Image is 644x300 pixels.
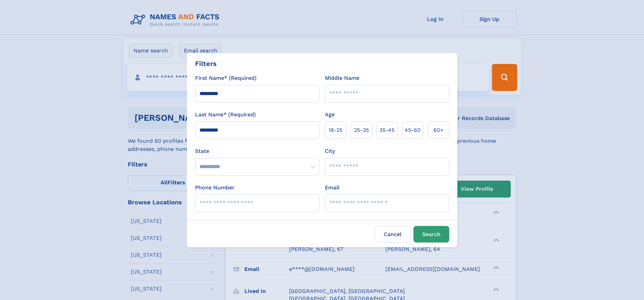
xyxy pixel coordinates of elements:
button: Search [413,226,449,243]
span: 18‑25 [329,126,342,134]
label: Age [325,111,335,119]
label: Email [325,184,339,192]
span: 60+ [433,126,444,134]
label: First Name* (Required) [195,74,257,82]
span: 35‑45 [379,126,395,134]
div: Filters [195,59,217,69]
label: State [195,147,319,155]
span: 45‑60 [405,126,421,134]
span: 25‑35 [354,126,369,134]
label: Phone Number [195,184,235,192]
label: Cancel [375,226,411,243]
label: Middle Name [325,74,359,82]
label: Last Name* (Required) [195,111,256,119]
label: City [325,147,335,155]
